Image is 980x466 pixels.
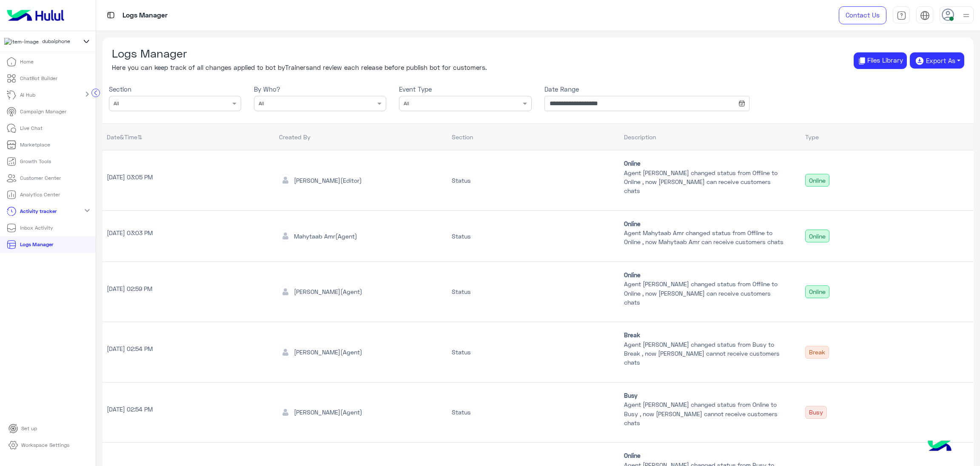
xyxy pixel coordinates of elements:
mat-icon: chevron_right [82,89,92,99]
img: defaultAdmin.png [279,346,292,359]
span: [PERSON_NAME] [294,408,340,416]
div: Online [805,285,829,298]
span: Online [624,451,784,460]
h6: By Who? [254,85,386,93]
img: tab [105,10,116,20]
mat-icon: expand_more [82,205,92,216]
span: Date&Time [107,133,137,141]
h6: Event Type [399,85,531,93]
p: Home [20,58,34,66]
i: ⇅ [137,133,142,141]
p: [DATE] 02:59 PM [107,284,271,293]
div: (Agent) [294,287,362,296]
a: Workspace Settings [2,437,76,454]
img: hulul-logo.png [925,432,954,462]
p: [DATE] 03:05 PM [107,173,271,181]
p: Workspace Settings [21,441,69,449]
p: Activity tracker [20,207,57,215]
p: Campaign Manager [20,108,66,115]
p: Live Chat [20,124,43,132]
div: Online [805,230,829,242]
div: Status [452,176,616,185]
div: (Agent) [294,408,362,417]
img: defaultAdmin.png [279,174,292,187]
span: Online [624,159,784,168]
img: tab [897,11,906,20]
div: (Agent) [294,348,362,357]
img: defaultAdmin.png [279,285,292,298]
div: Status [452,287,616,296]
p: Growth Tools [20,158,51,165]
p: Logs Manager [20,241,53,248]
p: Logs Manager [122,10,168,21]
a: Contact Us [839,6,886,24]
button: Files Library [854,52,907,69]
div: Break [805,346,829,359]
h6: Date Range [544,85,749,93]
p: [DATE] 02:54 PM [107,344,271,353]
h3: Logs Manager [112,47,538,60]
p: [DATE] 02:54 PM [107,405,271,414]
div: Status [452,348,616,357]
span: Break [624,331,784,339]
p: Agent [PERSON_NAME] changed status from Online to Busy , now [PERSON_NAME] cannot receive custome... [624,400,784,427]
img: tab [920,11,930,20]
span: dubaiphone [42,37,70,45]
span: Busy [624,391,784,400]
th: Type [801,124,974,150]
p: AI Hub [20,91,35,99]
a: tab [893,6,910,24]
span: [PERSON_NAME] [294,348,340,356]
p: Analytics Center [20,191,60,198]
div: (Agent) [294,232,357,241]
span: [PERSON_NAME] [294,288,340,295]
img: defaultAdmin.png [279,230,292,242]
p: ChatBot Builder [20,75,57,82]
button: Export As [910,52,964,69]
span: Online [624,219,784,228]
p: Set up [21,425,37,432]
h6: Section [109,85,241,93]
div: Busy [805,406,827,419]
a: Set up [2,420,44,437]
p: Customer Center [20,174,61,182]
p: Agent Mahytaab Amr changed status from Offline to Online , now Mahytaab Amr can receive customers... [624,228,784,247]
th: Description [620,124,801,150]
img: defaultAdmin.png [279,406,292,419]
span: Mahytaab Amr [294,233,335,240]
div: Online [805,174,829,187]
span: [PERSON_NAME] [294,177,340,184]
p: [DATE] 03:03 PM [107,228,271,237]
img: profile [961,10,971,21]
img: Logo [3,6,68,24]
img: 1403182699927242 [4,38,39,46]
span: Trainers [285,63,309,71]
p: Agent [PERSON_NAME] changed status from Offline to Online , now [PERSON_NAME] can receive custome... [624,168,784,196]
div: (Editor) [294,176,362,185]
p: Marketplace [20,141,50,149]
p: Agent [PERSON_NAME] changed status from Offline to Online , now [PERSON_NAME] can receive custome... [624,279,784,307]
th: Created By [275,124,447,150]
h6: Here you can keep track of all changes applied to bot by and review each release before publish b... [112,63,538,71]
div: Status [452,232,616,241]
th: Section [447,124,620,150]
span: Online [624,270,784,279]
div: Status [452,408,616,417]
p: Inbox Activity [20,224,53,232]
p: Agent [PERSON_NAME] changed status from Busy to Break , now [PERSON_NAME] cannot receive customer... [624,340,784,367]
